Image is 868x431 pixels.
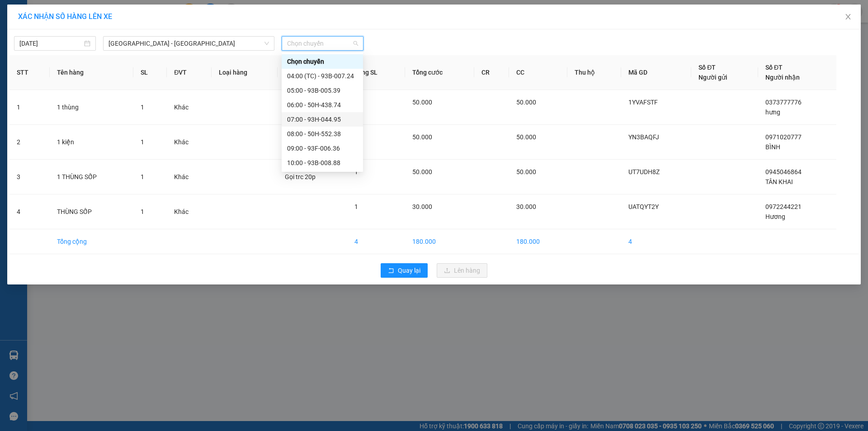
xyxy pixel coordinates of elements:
[287,71,358,81] div: 04:00 (TC) - 93B-007.24
[398,265,420,275] span: Quay lại
[765,168,802,175] span: 0945046864
[50,90,133,125] td: 1 thùng
[354,168,358,175] span: 1
[133,55,167,90] th: SL
[765,64,783,71] span: Số ĐT
[287,37,358,50] span: Chọn chuyến
[108,37,269,50] span: Sài Gòn - Lộc Ninh
[516,203,536,210] span: 30.000
[516,168,536,175] span: 50.000
[567,55,621,90] th: Thu hộ
[167,90,212,125] td: Khác
[50,160,133,194] td: 1 THÙNG SỐP
[509,229,567,254] td: 180.000
[765,203,802,210] span: 0972244221
[287,114,358,124] div: 07:00 - 93H-044.95
[765,178,793,185] span: TÂN KHAI
[516,133,536,141] span: 50.000
[167,160,212,194] td: Khác
[287,158,358,168] div: 10:00 - 93B-008.88
[167,55,212,90] th: ĐVT
[50,194,133,229] td: THÙNG SỐP
[141,173,144,180] span: 1
[765,213,785,220] span: Hương
[516,99,536,106] span: 50.000
[287,143,358,153] div: 09:00 - 93F-006.36
[18,12,112,21] span: XÁC NHẬN SỐ HÀNG LÊN XE
[287,129,358,139] div: 08:00 - 50H-552.38
[405,55,474,90] th: Tổng cước
[212,55,278,90] th: Loại hàng
[347,55,405,90] th: Tổng SL
[698,64,716,71] span: Số ĐT
[347,229,405,254] td: 4
[167,125,212,160] td: Khác
[412,168,432,175] span: 50.000
[388,267,394,275] span: rollback
[354,203,358,210] span: 1
[765,109,780,116] span: hưng
[412,99,432,106] span: 50.000
[9,55,50,90] th: STT
[381,263,428,278] button: rollbackQuay lại
[621,55,692,90] th: Mã GD
[621,229,692,254] td: 4
[282,54,363,69] div: Chọn chuyến
[9,194,50,229] td: 4
[628,203,659,210] span: UATQYT2Y
[287,57,358,66] div: Chọn chuyến
[628,99,658,106] span: 1YVAFSTF
[50,55,133,90] th: Tên hàng
[765,99,802,106] span: 0373777776
[765,133,802,141] span: 0971020777
[278,55,347,90] th: Ghi chú
[835,5,861,30] button: Close
[509,55,567,90] th: CC
[9,125,50,160] td: 2
[9,160,50,194] td: 3
[141,208,144,215] span: 1
[474,55,509,90] th: CR
[698,74,727,81] span: Người gửi
[9,90,50,125] td: 1
[765,143,780,151] span: BÌNH
[405,229,474,254] td: 180.000
[287,85,358,95] div: 05:00 - 93B-005.39
[412,133,432,141] span: 50.000
[50,229,133,254] td: Tổng cộng
[765,74,800,81] span: Người nhận
[141,104,144,111] span: 1
[412,203,432,210] span: 30.000
[844,13,852,20] span: close
[19,38,82,48] input: 12/10/2025
[287,100,358,110] div: 06:00 - 50H-438.74
[141,138,144,146] span: 1
[50,125,133,160] td: 1 kiện
[437,263,487,278] button: uploadLên hàng
[264,41,269,46] span: down
[628,133,659,141] span: YN3BAQFJ
[167,194,212,229] td: Khác
[285,173,316,180] span: Gọi trc 20p
[628,168,660,175] span: UT7UDH8Z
